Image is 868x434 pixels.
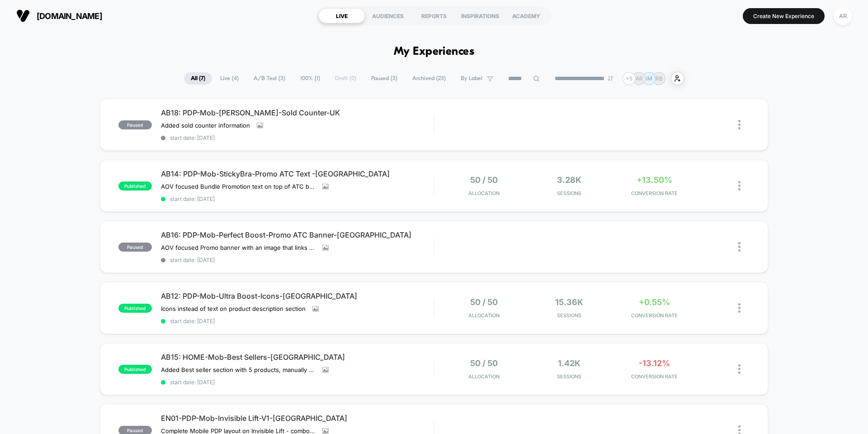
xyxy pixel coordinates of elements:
[639,297,670,307] span: +0.55%
[394,45,475,58] h1: My Experiences
[16,9,30,23] img: Visually logo
[529,312,610,319] span: Sessions
[503,9,549,23] div: ACADEMY
[457,9,503,23] div: INSPIRATIONS
[14,9,105,23] button: [DOMAIN_NAME]
[470,297,498,307] span: 50 / 50
[161,183,316,190] span: AOV focused Bundle Promotion text on top of ATC button that links to the Sticky Bra BundleAdded t...
[37,11,102,21] span: [DOMAIN_NAME]
[637,175,672,185] span: +13.50%
[161,244,316,251] span: AOV focused Promo banner with an image that links to the Bundles collection page—added above the ...
[161,134,434,141] span: start date: [DATE]
[118,120,152,129] span: paused
[161,108,434,117] span: AB18: PDP-Mob-[PERSON_NAME]-Sold Counter-UK
[161,379,434,386] span: start date: [DATE]
[364,72,404,85] span: Paused ( 3 )
[118,304,152,313] span: published
[639,358,670,368] span: -13.12%
[161,257,434,263] span: start date: [DATE]
[161,366,316,373] span: Added Best seller section with 5 products, manually selected, right after the banner.
[738,364,741,374] img: close
[834,7,852,25] div: AR
[468,373,500,380] span: Allocation
[555,297,583,307] span: 15.36k
[406,72,453,85] span: Archived ( 23 )
[161,353,434,362] span: AB15: HOME-Mob-Best Sellers-[GEOGRAPHIC_DATA]
[161,305,306,312] span: Icons instead of text on product description section
[529,373,610,380] span: Sessions
[623,72,636,85] div: + 5
[738,120,741,129] img: close
[161,196,434,202] span: start date: [DATE]
[365,9,411,23] div: AUDIENCES
[411,9,457,23] div: REPORTS
[118,243,152,252] span: paused
[614,373,695,380] span: CONVERSION RATE
[738,242,741,252] img: close
[118,365,152,374] span: published
[184,72,212,85] span: All ( 7 )
[831,7,854,25] button: AR
[614,312,695,319] span: CONVERSION RATE
[614,190,695,196] span: CONVERSION RATE
[738,303,741,313] img: close
[161,291,434,300] span: AB12: PDP-Mob-Ultra Boost-Icons-[GEOGRAPHIC_DATA]
[468,190,500,196] span: Allocation
[470,358,498,368] span: 50 / 50
[558,358,580,368] span: 1.42k
[470,175,498,185] span: 50 / 50
[557,175,581,185] span: 3.28k
[161,414,434,423] span: EN01-PDP-Mob-Invisible Lift-V1-[GEOGRAPHIC_DATA]
[468,312,500,319] span: Allocation
[293,72,327,85] span: 100% ( 1 )
[743,8,825,24] button: Create New Experience
[247,72,292,85] span: A/B Test ( 3 )
[646,75,652,82] p: IM
[161,122,250,129] span: Added sold counter information
[636,75,643,82] p: AR
[738,181,741,191] img: close
[656,75,663,82] p: RB
[608,76,613,81] img: end
[118,181,152,191] span: published
[161,169,434,178] span: AB14: PDP-Mob-StickyBra-Promo ATC Text -[GEOGRAPHIC_DATA]
[161,318,434,324] span: start date: [DATE]
[529,190,610,196] span: Sessions
[213,72,245,85] span: Live ( 4 )
[161,230,434,239] span: AB16: PDP-Mob-Perfect Boost-Promo ATC Banner-[GEOGRAPHIC_DATA]
[319,9,365,23] div: LIVE
[461,75,482,82] span: By Label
